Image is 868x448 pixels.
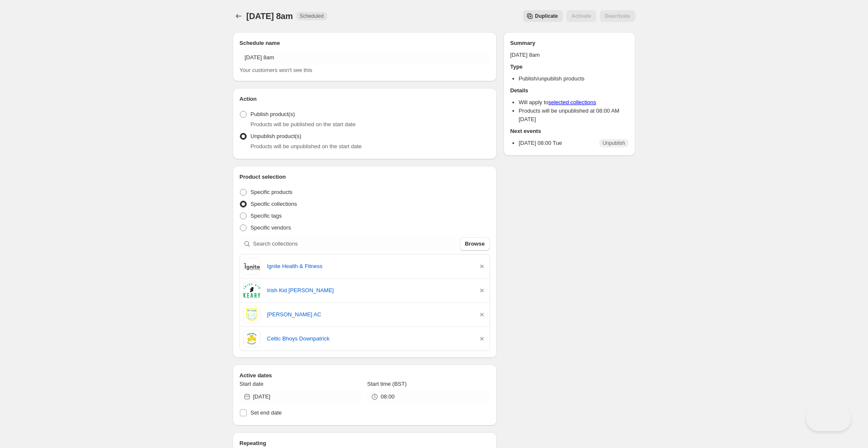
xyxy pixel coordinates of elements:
span: Your customers won't see this [239,67,312,73]
span: [DATE] 8am [246,11,293,21]
span: Publish product(s) [250,111,295,117]
iframe: Help Scout Beacon - Messages and Notifications [719,280,856,406]
h2: Details [510,86,629,95]
h2: Active dates [239,371,490,380]
li: Products will be unpublished at 08:00 AM [DATE] [519,107,629,124]
a: Celtic Bhoys Downpatrick [267,335,471,343]
a: selected collections [548,99,596,105]
p: [DATE] 8am [510,51,629,59]
span: Unpublish [603,140,625,147]
a: [PERSON_NAME] AC [267,310,471,319]
h2: Summary [510,39,629,47]
h2: Schedule name [239,39,490,47]
span: Specific tags [250,213,282,219]
h2: Repeating [239,439,490,448]
span: Products will be published on the start date [250,121,356,127]
span: Products will be unpublished on the start date [250,143,362,149]
h2: Next events [510,127,629,136]
button: Browse [460,237,490,251]
iframe: Help Scout Beacon - Open [806,406,851,431]
a: Irish Kid [PERSON_NAME] [267,286,471,295]
h2: Type [510,63,629,71]
p: [DATE] 08:00 Tue [519,139,562,147]
button: Secondary action label [523,10,563,22]
span: Scheduled [300,13,324,19]
h2: Product selection [239,173,490,181]
span: Start date [239,381,263,387]
span: Set end date [250,409,282,416]
span: Specific vendors [250,224,291,231]
span: Specific products [250,189,292,195]
span: Start time (BST) [367,381,406,387]
span: Specific collections [250,201,297,207]
span: Unpublish product(s) [250,133,301,139]
li: Publish/unpublish products [519,75,629,83]
span: Duplicate [535,13,558,19]
li: Will apply to [519,98,629,107]
a: Ignite Health & Fitness [267,262,471,271]
button: Schedules [233,10,245,22]
input: Search collections [253,237,458,251]
span: Browse [465,240,485,248]
h2: Action [239,95,490,103]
